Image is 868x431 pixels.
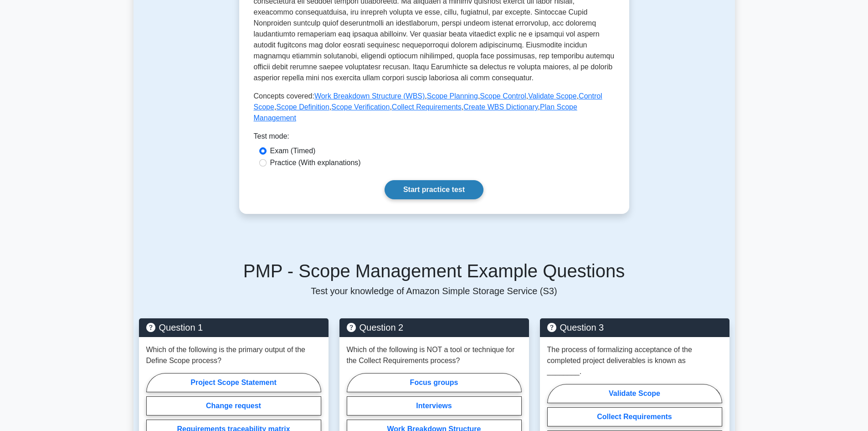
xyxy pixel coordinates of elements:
label: Interviews [347,396,522,415]
p: Concepts covered: , , , , , , , , , [254,91,615,124]
label: Focus groups [347,373,522,392]
div: Test mode: [254,131,615,145]
h5: PMP - Scope Management Example Questions [139,260,729,282]
h5: Question 2 [347,322,522,333]
a: Scope Verification [331,103,390,111]
h5: Question 1 [146,322,321,333]
p: The process of formalizing acceptance of the completed project deliverables is known as ________. [547,344,722,377]
p: Which of the following is NOT a tool or technique for the Collect Requirements process? [347,344,522,366]
h5: Question 3 [547,322,722,333]
a: Scope Planning [427,92,478,100]
a: Scope Definition [276,103,329,111]
label: Collect Requirements [547,407,722,426]
label: Exam (Timed) [270,145,316,156]
a: Validate Scope [528,92,576,100]
p: Test your knowledge of Amazon Simple Storage Service (S3) [139,286,729,296]
label: Project Scope Statement [146,373,321,392]
a: Create WBS Dictionary [463,103,538,111]
label: Change request [146,396,321,415]
a: Scope Control [480,92,526,100]
a: Work Breakdown Structure (WBS) [314,92,425,100]
a: Start practice test [385,180,483,199]
label: Practice (With explanations) [270,157,361,168]
label: Validate Scope [547,384,722,403]
p: Which of the following is the primary output of the Define Scope process? [146,344,321,366]
a: Collect Requirements [392,103,462,111]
